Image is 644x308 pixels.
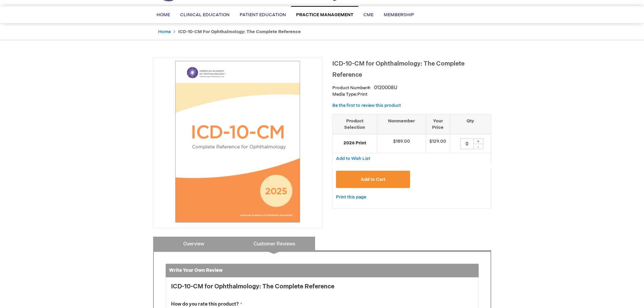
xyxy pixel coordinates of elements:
div: + [473,138,483,144]
div: - [473,144,483,149]
button: Add to Cart [336,171,410,188]
td: $129.00 [426,135,450,153]
th: Your Price [426,114,450,134]
span: Patient Education [240,12,286,18]
span: Home [157,12,170,18]
th: Nonmember [377,114,426,134]
input: Qty [460,138,474,149]
a: Be the first to review this product [332,103,401,108]
th: Qty [450,114,491,134]
strong: ICD-10-CM for Ophthalmology: The Complete Reference [171,283,340,290]
a: Add to Wish List [336,156,370,161]
a: Home [158,29,171,34]
span: Membership [384,12,414,18]
div: 0120008U [374,85,397,91]
span: Add to Cart [361,177,385,182]
p: Print [332,91,491,98]
strong: Product Number [332,85,371,91]
span: How do you rate this product? [171,301,239,307]
strong: Media Type: [332,92,357,97]
a: Customer Reviews [234,237,315,250]
span: Practice Management [296,12,353,18]
span: Clinical Education [180,12,230,18]
strong: 2026 Print [336,140,374,146]
th: Product Selection [333,114,377,134]
img: ICD-10-CM for Ophthalmology: The Complete Reference [157,61,318,222]
a: Print this page [336,193,366,202]
td: $189.00 [377,135,426,153]
span: ICD-10-CM for Ophthalmology: The Complete Reference [332,60,464,78]
span: CME [363,12,374,18]
a: Overview [153,237,234,250]
strong: ICD-10-CM for Ophthalmology: The Complete Reference [178,29,301,34]
strong: Write Your Own Review [169,267,223,273]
